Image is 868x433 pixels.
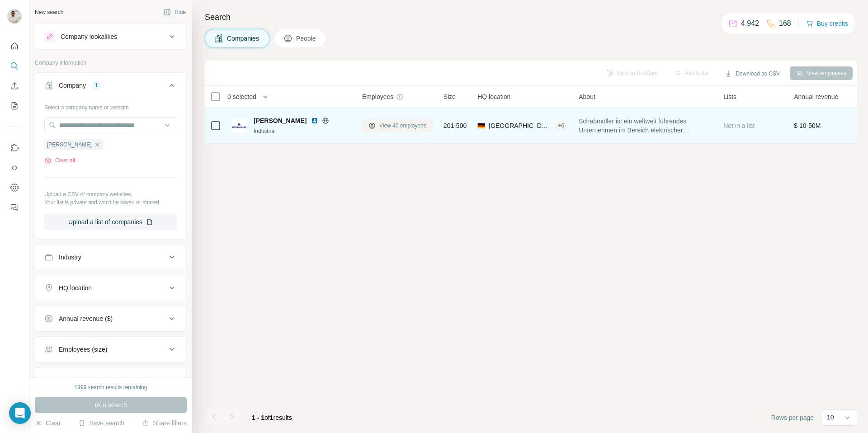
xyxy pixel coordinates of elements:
[142,419,187,428] button: Share filters
[579,92,595,101] span: About
[741,18,759,29] p: 4,942
[35,339,186,360] button: Employees (size)
[227,92,256,101] span: 0 selected
[35,419,61,428] button: Clear
[44,198,177,207] p: Your list is private and won't be saved or shared.
[443,92,456,101] span: Size
[362,92,393,101] span: Employees
[157,5,192,19] button: Hide
[7,98,22,114] button: My lists
[35,277,186,299] button: HQ location
[7,160,22,176] button: Use Surfe API
[78,419,124,428] button: Save search
[47,141,92,149] span: [PERSON_NAME]
[35,59,187,67] p: Company information
[771,413,814,422] span: Rows per page
[477,121,485,130] span: 🇩🇪
[91,81,102,89] div: 1
[362,119,433,132] button: View 40 employees
[379,122,426,130] span: View 40 employees
[7,199,22,216] button: Feedback
[443,121,467,130] span: 201-500
[35,246,186,268] button: Industry
[61,32,117,41] div: Company lookalikes
[489,121,551,130] span: [GEOGRAPHIC_DATA], [GEOGRAPHIC_DATA]
[264,414,270,421] span: of
[44,156,75,165] button: Clear all
[311,117,318,124] img: LinkedIn logo
[477,92,510,101] span: HQ location
[59,283,92,292] div: HQ location
[723,122,755,129] span: Not in a list
[35,26,186,47] button: Company lookalikes
[7,38,22,54] button: Quick start
[59,314,113,323] div: Annual revenue ($)
[7,9,22,24] img: Avatar
[9,402,31,424] div: Open Intercom Messenger
[827,413,834,422] p: 10
[806,17,848,30] button: Buy credits
[35,308,186,329] button: Annual revenue ($)
[7,140,22,156] button: Use Surfe on LinkedIn
[44,100,177,112] div: Select a company name or website
[205,11,857,24] h4: Search
[723,92,736,101] span: Lists
[7,78,22,94] button: Enrich CSV
[794,92,838,101] span: Annual revenue
[254,127,351,135] div: Industrial
[779,18,791,29] p: 168
[59,376,96,385] div: Technologies
[254,116,307,125] span: [PERSON_NAME]
[579,117,712,135] span: Schabmüller ist ein weltweit führendes Unternehmen im Bereich elektrischer Antriebstechnik. Seit ...
[35,8,63,16] div: New search
[59,81,86,90] div: Company
[35,75,186,100] button: Company1
[7,58,22,74] button: Search
[59,253,81,262] div: Industry
[555,122,568,130] div: + 6
[44,190,177,198] p: Upload a CSV of company websites.
[794,122,821,129] span: $ 10-50M
[718,67,786,80] button: Download as CSV
[75,383,147,391] div: 1999 search results remaining
[252,414,292,421] span: results
[59,345,107,354] div: Employees (size)
[232,118,246,133] img: Logo of Schabmüller
[35,369,186,391] button: Technologies
[270,414,274,421] span: 1
[44,214,177,230] button: Upload a list of companies
[252,414,264,421] span: 1 - 1
[296,34,317,43] span: People
[7,179,22,196] button: Dashboard
[227,34,260,43] span: Companies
